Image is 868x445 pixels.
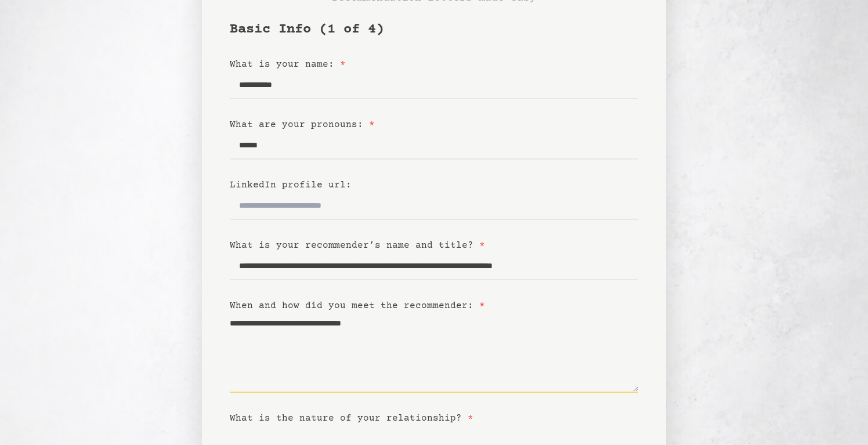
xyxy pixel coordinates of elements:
[230,240,485,251] label: What is your recommender’s name and title?
[230,20,638,39] h1: Basic Info (1 of 4)
[230,180,352,190] label: LinkedIn profile url:
[230,59,346,70] label: What is your name:
[230,120,375,130] label: What are your pronouns:
[230,413,473,424] label: What is the nature of your relationship?
[230,301,485,311] label: When and how did you meet the recommender:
